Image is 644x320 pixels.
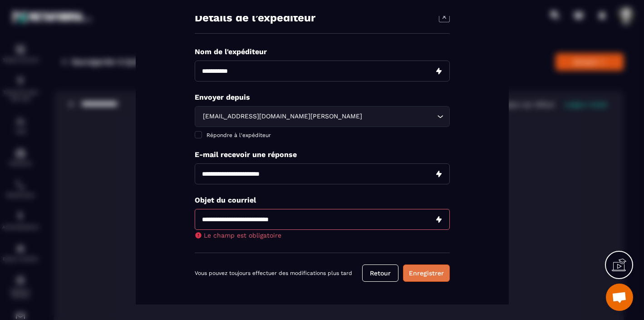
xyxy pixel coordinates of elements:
button: Enregistrer [403,264,450,281]
p: Objet du courriel [195,195,450,204]
span: Le champ est obligatoire [204,231,281,239]
p: Nom de l'expéditeur [195,47,450,56]
div: Search for option [195,106,450,127]
p: Envoyer depuis [195,92,450,101]
span: [EMAIL_ADDRESS][DOMAIN_NAME][PERSON_NAME] [201,111,364,121]
button: Retour [362,264,398,281]
input: Search for option [364,111,435,121]
span: Répondre à l'expéditeur [206,132,271,138]
p: Vous pouvez toujours effectuer des modifications plus tard [195,269,352,276]
div: Ouvrir le chat [606,284,633,311]
h4: Détails de l’expéditeur [195,11,315,24]
p: E-mail recevoir une réponse [195,150,450,158]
